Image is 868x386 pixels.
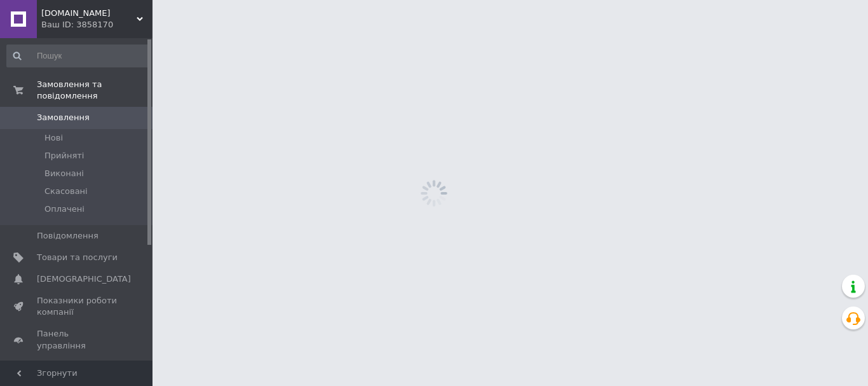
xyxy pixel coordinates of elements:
span: Повідомлення [37,230,98,242]
span: [DEMOGRAPHIC_DATA] [37,273,131,285]
div: Ваш ID: 3858170 [41,19,153,31]
span: Скасовані [44,186,88,197]
span: Замовлення [37,112,90,123]
span: Оплачені [44,203,85,215]
span: Панель управління [37,328,118,351]
input: Пошук [6,45,150,67]
span: Прийняті [44,150,84,162]
span: Bless-Market.prom.ua [41,8,137,19]
span: Показники роботи компанії [37,295,118,318]
span: Нові [44,132,63,144]
span: Товари та послуги [37,252,118,263]
span: Замовлення та повідомлення [37,79,153,102]
span: Виконані [44,168,84,179]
